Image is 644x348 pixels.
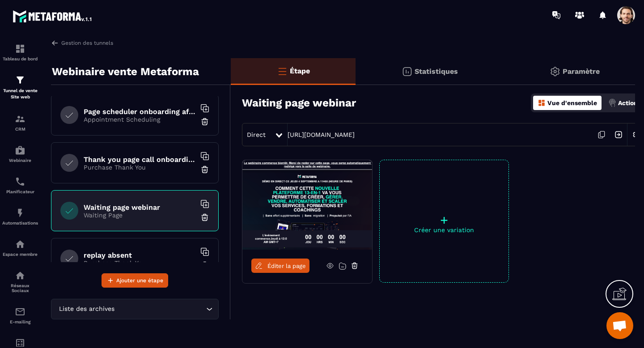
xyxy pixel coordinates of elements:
h6: Waiting page webinar [84,203,195,212]
p: Tunnel de vente Site web [2,88,38,100]
p: Statistiques [415,67,458,76]
a: formationformationCRM [2,107,38,138]
a: automationsautomationsWebinaire [2,138,38,170]
img: stats.20deebd0.svg [402,66,412,77]
h6: Thank you page call onboarding [84,155,195,164]
a: formationformationTableau de bord [2,37,38,68]
img: formation [15,114,25,124]
img: bars-o.4a397970.svg [277,66,288,76]
img: automations [15,145,25,156]
h6: Page scheduler onboarding after payment [84,107,195,116]
p: Étape [290,67,310,75]
p: Automatisations [2,221,38,225]
a: automationsautomationsAutomatisations [2,201,38,232]
p: Vue d'ensemble [547,99,597,106]
a: automationsautomationsEspace membre [2,232,38,263]
a: formationformationTunnel de vente Site web [2,68,38,107]
p: CRM [2,127,38,132]
img: dashboard-orange.40269519.svg [538,99,546,107]
img: formation [15,75,25,85]
span: Éditer la page [267,263,306,269]
img: social-network [15,270,25,281]
a: Éditer la page [251,259,309,273]
span: Direct [247,131,266,138]
img: trash [200,165,209,174]
p: Actions [618,99,641,106]
span: Ajouter une étape [116,276,163,285]
img: trash [200,213,209,222]
p: Webinaire [2,158,38,163]
img: automations [15,239,25,250]
img: email [15,306,25,317]
img: automations [15,208,25,218]
a: Gestion des tunnels [51,39,113,47]
img: logo [13,8,93,24]
a: emailemailE-mailing [2,300,38,331]
img: actions.d6e523a2.png [608,99,616,107]
img: arrow-next.bcc2205e.svg [610,126,627,143]
img: trash [200,261,209,270]
a: [URL][DOMAIN_NAME] [288,131,355,138]
p: Webinaire vente Metaforma [52,63,199,81]
p: Paramètre [563,67,600,76]
p: Purchase Thank You [84,259,195,267]
p: Appointment Scheduling [84,116,195,123]
p: Tableau de bord [2,56,38,61]
p: Waiting Page [84,212,195,219]
p: E-mailing [2,319,38,324]
p: Purchase Thank You [84,164,195,171]
a: schedulerschedulerPlanificateur [2,170,38,201]
img: scheduler [15,176,25,187]
img: setting-gr.5f69749f.svg [550,66,560,77]
input: Search for option [116,304,204,314]
img: trash [200,117,209,126]
p: Réseaux Sociaux [2,283,38,293]
h6: replay absent [84,251,195,259]
a: Ouvrir le chat [606,312,633,339]
img: image [242,160,372,250]
span: Liste des archives [57,304,116,314]
div: Search for option [51,299,219,319]
p: + [380,214,508,226]
p: Créer une variation [380,226,508,233]
h3: Waiting page webinar [242,97,356,109]
p: Planificateur [2,189,38,194]
button: Ajouter une étape [102,273,168,288]
img: arrow [51,39,59,47]
p: Espace membre [2,252,38,257]
a: social-networksocial-networkRéseaux Sociaux [2,263,38,300]
img: formation [15,43,25,54]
